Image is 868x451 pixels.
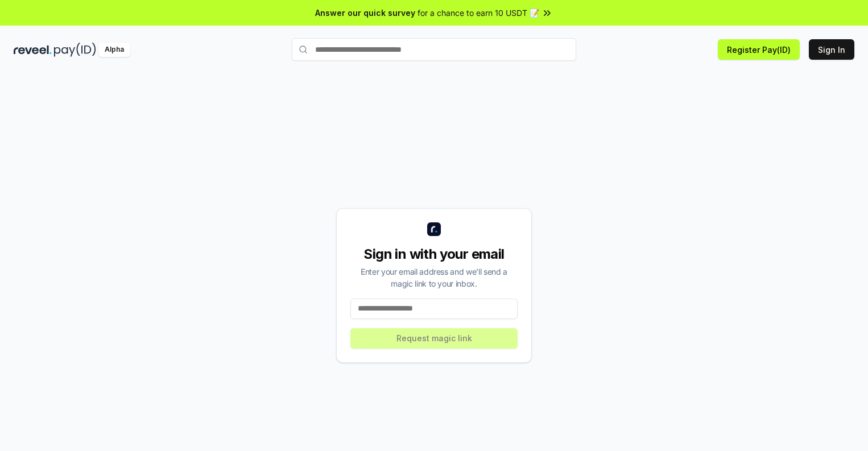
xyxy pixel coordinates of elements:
img: logo_small [427,222,441,236]
button: Sign In [809,39,854,60]
div: Enter your email address and we’ll send a magic link to your inbox. [350,266,518,289]
span: for a chance to earn 10 USDT 📝 [418,7,539,19]
img: reveel_dark [14,43,52,57]
div: Sign in with your email [350,245,518,263]
img: pay_id [54,43,96,57]
div: Alpha [98,43,130,57]
button: Register Pay(ID) [718,39,800,60]
span: Answer our quick survey [315,7,415,19]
